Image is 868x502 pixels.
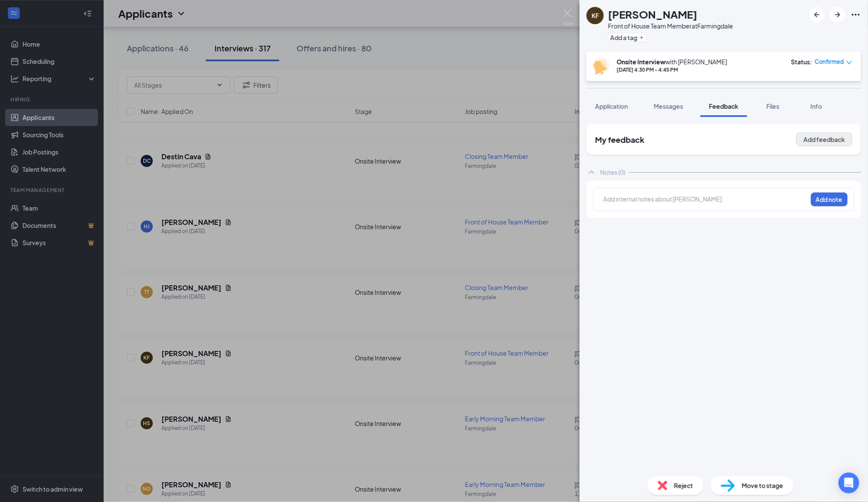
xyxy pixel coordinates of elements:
[830,7,846,22] button: ArrowRight
[796,133,852,146] button: Add feedback
[617,66,727,73] div: [DATE] 4:30 PM - 4:45 PM
[709,102,739,110] span: Feedback
[608,7,698,22] h1: [PERSON_NAME]
[608,22,733,30] div: Front of House Team Member at Farmingdale
[851,9,861,20] svg: Ellipses
[592,11,599,20] div: KF
[742,481,783,490] span: Move to stage
[617,57,727,66] div: with [PERSON_NAME]
[833,9,843,20] svg: ArrowRight
[595,102,628,110] span: Application
[654,102,683,110] span: Messages
[587,167,597,177] svg: ChevronUp
[811,193,848,206] button: Add note
[815,57,844,66] span: Confirmed
[595,134,644,145] h2: My feedback
[617,58,666,66] b: Onsite Interview
[767,102,780,110] span: Files
[839,473,859,493] div: Open Intercom Messenger
[811,102,822,110] span: Info
[846,60,852,66] span: down
[608,33,647,42] button: PlusAdd a tag
[791,57,812,66] div: Status :
[639,35,644,40] svg: Plus
[809,7,825,22] button: ArrowLeftNew
[600,168,625,177] div: Notes (0)
[812,9,822,20] svg: ArrowLeftNew
[674,481,693,490] span: Reject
